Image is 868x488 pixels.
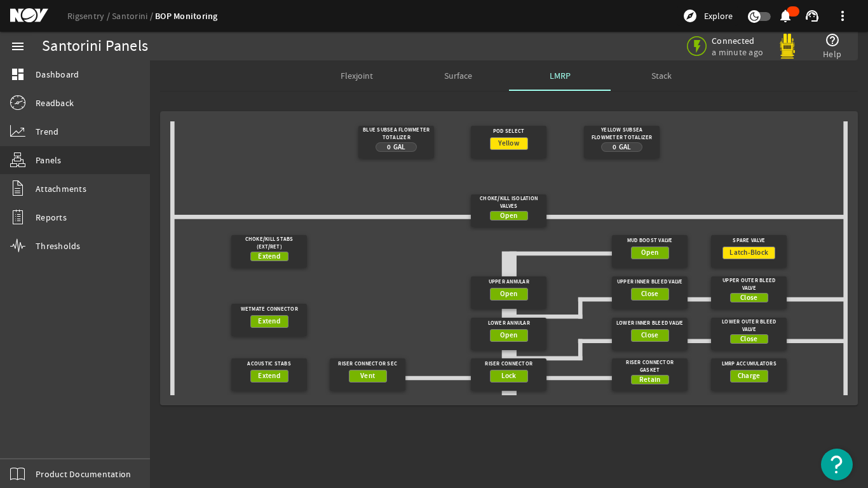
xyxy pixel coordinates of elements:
span: Thresholds [36,240,81,252]
span: Dashboard [36,68,79,81]
a: Rigsentry [67,10,112,22]
div: Lower Annular [475,318,543,329]
span: a minute ago [712,46,766,58]
button: more_vert [827,1,858,31]
mat-icon: menu [10,39,25,54]
a: Santorini [112,10,155,22]
mat-icon: explore [682,8,698,24]
div: Santorini Panels [42,40,148,53]
button: Open Resource Center [821,449,853,480]
mat-icon: dashboard [10,67,25,82]
div: Riser Connector [475,358,543,370]
mat-icon: notifications [778,8,793,24]
div: Upper Annular [475,276,543,288]
span: Stack [651,71,672,80]
span: Charge [738,370,761,383]
span: Extend [258,250,280,263]
div: Lower Inner Bleed Valve [616,318,684,329]
div: Choke/Kill Isolation Valves [475,194,543,211]
span: Gal [619,142,632,152]
span: Extend [258,315,280,328]
span: Close [641,288,658,301]
span: Lock [501,370,517,383]
span: Readback [36,97,74,109]
span: 0 [387,142,391,152]
div: Spare Valve [715,235,783,247]
span: Product Documentation [36,468,131,480]
span: Retain [639,374,661,386]
div: Riser Connector Sec [334,358,402,370]
span: Attachments [36,182,86,195]
button: Explore [677,6,738,26]
span: Open [500,329,517,342]
span: Flexjoint [341,71,373,80]
span: Close [641,329,658,342]
div: Lower Outer Bleed Valve [715,318,783,334]
div: Wetmate Connector [235,304,303,315]
div: Upper Outer Bleed Valve [715,276,783,293]
mat-icon: support_agent [804,8,820,24]
span: Close [740,333,757,346]
span: Extend [258,370,280,383]
span: Open [500,210,517,222]
span: Explore [704,10,733,22]
div: Pod Select [475,126,543,137]
span: LMRP [550,71,571,80]
img: Yellowpod.svg [775,34,800,59]
span: Vent [360,370,375,383]
mat-icon: help_outline [825,32,840,48]
div: LMRP Accumulators [715,358,783,370]
div: Blue Subsea Flowmeter Totalizer [362,126,430,142]
span: 0 [613,142,616,152]
div: Yellow Subsea Flowmeter Totalizer [588,126,656,142]
span: Trend [36,125,58,138]
span: Open [641,247,658,259]
div: Riser Connector Gasket [616,358,684,375]
div: Mud Boost Valve [616,235,684,247]
div: Upper Inner Bleed Valve [616,276,684,288]
span: Gal [393,142,406,152]
div: Acoustic Stabs [235,358,303,370]
span: Panels [36,154,62,166]
span: Connected [712,35,766,46]
span: Help [823,48,841,60]
span: Close [740,292,757,304]
span: Open [500,288,517,301]
span: Surface [444,71,472,80]
span: Yellow [498,137,519,150]
span: Reports [36,211,67,224]
span: Latch-Block [729,247,768,259]
div: Choke/Kill Stabs (Ext/Ret) [235,235,303,252]
a: BOP Monitoring [155,10,218,22]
